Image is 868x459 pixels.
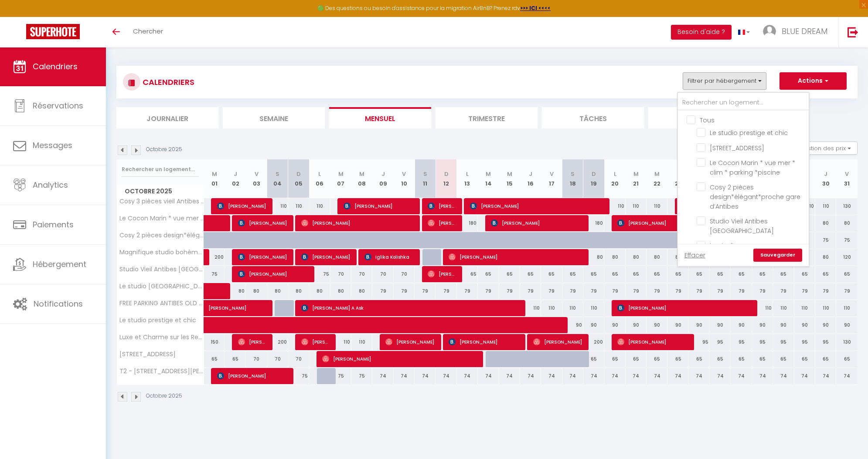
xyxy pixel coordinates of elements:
[520,159,541,198] th: 16
[267,351,288,367] div: 70
[436,159,456,198] th: 12
[436,368,456,384] div: 74
[678,95,809,111] input: Rechercher un logement...
[667,249,688,265] div: 80
[756,17,838,47] a: ... BLUE DREAM
[667,368,688,384] div: 74
[617,215,708,231] span: [PERSON_NAME]
[133,27,163,36] span: Chercher
[246,351,267,367] div: 70
[836,334,858,350] div: 130
[710,368,731,384] div: 74
[204,300,225,317] a: [PERSON_NAME]
[288,283,309,299] div: 80
[604,351,625,367] div: 65
[351,368,372,384] div: 75
[486,170,491,178] abbr: M
[836,368,858,384] div: 74
[217,198,266,214] span: [PERSON_NAME]
[330,334,351,350] div: 110
[571,170,575,178] abbr: S
[33,259,86,270] span: Hébergement
[667,317,688,333] div: 90
[204,266,225,282] div: 75
[140,72,194,92] h3: CALENDRIERS
[710,266,731,282] div: 65
[309,283,330,299] div: 80
[583,283,604,299] div: 79
[710,283,731,299] div: 79
[126,17,170,47] a: Chercher
[122,162,199,177] input: Rechercher un logement...
[394,159,415,198] th: 10
[689,368,710,384] div: 74
[647,351,667,367] div: 65
[351,266,372,282] div: 70
[499,159,520,198] th: 15
[583,317,604,333] div: 90
[626,317,647,333] div: 90
[689,317,710,333] div: 90
[583,300,604,316] div: 110
[457,283,478,299] div: 79
[583,368,604,384] div: 74
[288,198,309,214] div: 110
[633,170,639,178] abbr: M
[773,368,794,384] div: 74
[836,232,858,248] div: 75
[562,368,583,384] div: 74
[604,368,625,384] div: 74
[118,266,205,273] span: Studio Vieil Antibes [GEOGRAPHIC_DATA]
[288,351,309,367] div: 70
[529,170,532,178] abbr: J
[146,392,182,400] p: Octobre 2025
[542,107,644,128] li: Tâches
[752,317,773,333] div: 90
[731,351,752,367] div: 65
[470,198,602,214] span: [PERSON_NAME]
[372,368,393,384] div: 74
[541,300,562,316] div: 110
[318,170,321,178] abbr: L
[478,283,499,299] div: 79
[836,317,858,333] div: 90
[836,283,858,299] div: 79
[118,215,205,222] span: Le Cocon Marin * vue mer * clim * parking *piscine
[491,215,582,231] span: [PERSON_NAME]
[647,249,667,265] div: 80
[667,283,688,299] div: 79
[815,368,836,384] div: 74
[752,283,773,299] div: 79
[26,24,80,39] img: Super Booking
[238,266,308,282] span: [PERSON_NAME]
[815,334,836,350] div: 95
[779,72,847,90] button: Actions
[836,198,858,214] div: 130
[118,368,205,375] span: T2 - [STREET_ADDRESS][PERSON_NAME]
[351,283,372,299] div: 80
[118,300,205,307] span: FREE PARKING ANTIBES OLD TOWN
[583,215,604,231] div: 180
[217,368,287,384] span: [PERSON_NAME]
[731,266,752,282] div: 65
[583,334,604,350] div: 200
[752,300,773,316] div: 110
[118,334,205,341] span: Luxe et Charme sur les Remparts du Vieil Antibes
[520,4,551,12] a: >>> ICI <<<<
[541,159,562,198] th: 17
[499,266,520,282] div: 65
[238,249,287,265] span: [PERSON_NAME]
[330,266,351,282] div: 70
[583,351,604,367] div: 65
[309,198,330,214] div: 110
[246,159,267,198] th: 03
[583,159,604,198] th: 19
[815,198,836,214] div: 110
[562,283,583,299] div: 79
[562,266,583,282] div: 65
[402,170,406,178] abbr: V
[836,300,858,316] div: 110
[848,27,858,37] img: logout
[773,266,794,282] div: 65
